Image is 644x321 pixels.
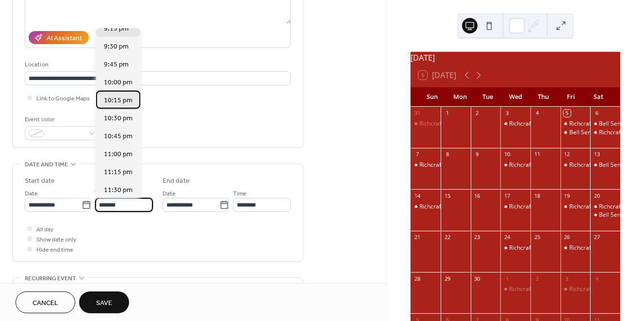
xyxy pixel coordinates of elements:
[563,110,571,117] div: 5
[444,192,451,199] div: 15
[533,192,541,199] div: 18
[36,245,73,255] span: Hide end time
[509,244,576,252] div: Richcraft Sensplex (East)
[533,110,541,117] div: 4
[163,176,190,186] div: End date
[590,203,620,211] div: Richcraft Sensplex (East)
[563,192,571,199] div: 19
[563,275,571,282] div: 3
[585,87,612,107] div: Sat
[104,131,132,142] span: 10:45 pm
[104,96,132,106] span: 10:15 pm
[503,151,511,158] div: 10
[569,285,636,293] div: Richcraft Sensplex (East)
[569,203,636,211] div: Richcraft Sensplex (East)
[16,291,75,313] button: Cancel
[590,161,620,169] div: Bell Sensplex (West)
[569,244,636,252] div: Richcraft Sensplex (East)
[569,161,636,169] div: Richcraft Sensplex (East)
[569,128,624,137] div: Bell Sensplex (West)
[561,120,591,128] div: Richcraft Sensplex (East)
[446,87,474,107] div: Mon
[474,275,481,282] div: 30
[79,291,129,313] button: Save
[529,87,557,107] div: Thu
[533,234,541,241] div: 25
[561,244,591,252] div: Richcraft Sensplex (East)
[444,234,451,241] div: 22
[104,185,132,195] span: 11:30 pm
[533,151,541,158] div: 11
[533,275,541,282] div: 2
[163,189,176,199] span: Date
[36,225,53,235] span: All day
[509,285,576,293] div: Richcraft Sensplex (East)
[500,161,530,169] div: Richcraft Sensplex (East)
[25,60,289,70] div: Location
[25,160,68,170] span: Date and time
[413,192,421,199] div: 14
[503,110,511,117] div: 3
[104,60,129,70] span: 9:45 pm
[413,151,421,158] div: 7
[474,192,481,199] div: 16
[33,298,58,308] span: Cancel
[413,110,421,117] div: 31
[509,161,576,169] div: Richcraft Sensplex (East)
[590,120,620,128] div: Bell Sensplex (West)
[104,24,129,34] span: 9:15 pm
[561,128,591,137] div: Bell Sensplex (West)
[444,110,451,117] div: 1
[502,87,529,107] div: Wed
[233,189,247,199] span: Time
[474,110,481,117] div: 2
[593,110,600,117] div: 6
[47,33,82,44] div: AI Assistant
[474,151,481,158] div: 9
[590,211,620,219] div: Bell Sensplex (West)
[104,42,129,52] span: 9:30 pm
[593,275,600,282] div: 4
[418,87,446,107] div: Sun
[413,234,421,241] div: 21
[411,161,441,169] div: Richcraft Sensplex (East)
[561,285,591,293] div: Richcraft Sensplex (East)
[563,234,571,241] div: 26
[96,298,112,308] span: Save
[411,52,620,64] div: [DATE]
[444,151,451,158] div: 8
[444,275,451,282] div: 29
[474,87,501,107] div: Tue
[25,114,98,125] div: Event color
[36,235,76,245] span: Show date only
[104,149,132,160] span: 11:00 pm
[95,189,109,199] span: Time
[474,234,481,241] div: 23
[419,120,486,128] div: Richcraft Sensplex (East)
[590,128,620,137] div: Richcraft Sensplex (East)
[503,234,511,241] div: 24
[561,161,591,169] div: Richcraft Sensplex (East)
[557,87,585,107] div: Fri
[411,203,441,211] div: Richcraft Sensplex (East)
[104,78,132,88] span: 10:00 pm
[419,161,486,169] div: Richcraft Sensplex (East)
[419,203,486,211] div: Richcraft Sensplex (East)
[593,234,600,241] div: 27
[104,167,132,177] span: 11:15 pm
[413,275,421,282] div: 28
[561,203,591,211] div: Richcraft Sensplex (East)
[500,244,530,252] div: Richcraft Sensplex (East)
[500,120,530,128] div: Richcraft Sensplex (East)
[36,94,90,104] span: Link to Google Maps
[509,120,576,128] div: Richcraft Sensplex (East)
[25,189,38,199] span: Date
[563,151,571,158] div: 12
[500,203,530,211] div: Richcraft Sensplex (East)
[593,151,600,158] div: 13
[503,192,511,199] div: 17
[411,120,441,128] div: Richcraft Sensplex (East)
[25,176,55,186] div: Start date
[104,113,132,124] span: 10:30 pm
[503,275,511,282] div: 1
